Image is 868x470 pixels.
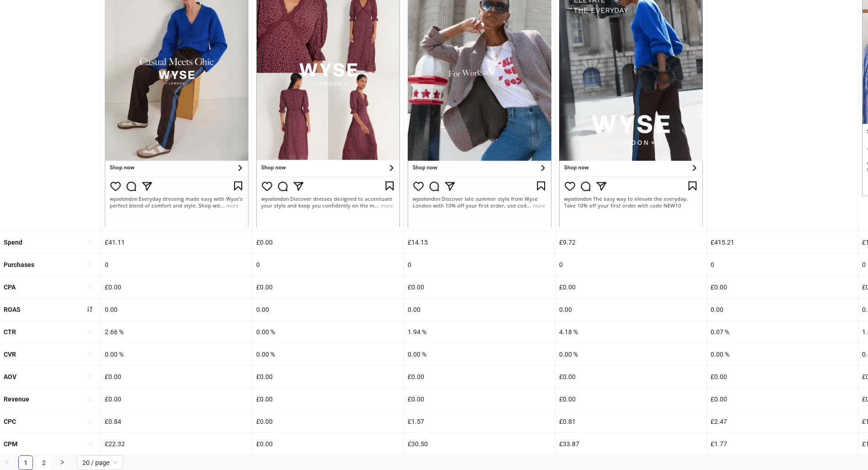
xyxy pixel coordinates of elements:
div: £0.00 [101,366,252,388]
div: 0.00 % [101,343,252,365]
a: 2 [37,456,51,470]
b: ROAS [4,306,21,313]
b: Spend [4,239,22,246]
div: £0.00 [253,231,404,253]
b: CPC [4,418,16,425]
div: £9.72 [555,231,706,253]
div: £0.00 [555,366,706,388]
div: Page Size [77,455,123,470]
button: right [55,455,70,470]
span: right [59,459,65,465]
div: £0.00 [707,366,858,388]
span: sort-ascending [86,418,93,425]
span: sort-ascending [86,396,93,402]
div: 0.00 [404,299,555,320]
div: 0.07 % [707,321,858,343]
span: sort-ascending [86,351,93,358]
span: sort-ascending [86,328,93,335]
div: 0.00 [253,299,404,320]
div: £22.32 [101,433,252,455]
b: CTR [4,328,16,336]
div: 1.94 % [404,321,555,343]
div: 0 [707,254,858,276]
div: £41.11 [101,231,252,253]
div: £0.00 [707,388,858,410]
div: £0.00 [404,388,555,410]
div: £2.47 [707,411,858,433]
div: £0.00 [555,388,706,410]
b: AOV [4,373,16,380]
span: 20 / page [82,456,118,470]
div: 0.00 % [253,321,404,343]
div: £0.00 [404,366,555,388]
div: £0.00 [555,276,706,298]
div: 0 [101,254,252,276]
b: CPM [4,440,17,448]
div: £0.00 [253,411,404,433]
div: £0.84 [101,411,252,433]
span: sort-ascending [86,441,93,447]
div: £0.00 [253,433,404,455]
div: £14.15 [404,231,555,253]
div: £0.00 [253,388,404,410]
div: 0.00 % [404,343,555,365]
div: 0.00 [707,299,858,320]
div: 0.00 [555,299,706,320]
div: 0 [404,254,555,276]
span: left [5,459,10,465]
span: sort-ascending [86,283,93,290]
div: £33.87 [555,433,706,455]
span: sort-ascending [86,374,93,380]
li: 1 [18,455,33,470]
b: Purchases [4,261,34,268]
div: £30.50 [404,433,555,455]
div: 0.00 % [253,343,404,365]
a: 1 [19,456,32,470]
div: £0.00 [101,276,252,298]
div: £0.00 [253,276,404,298]
div: £0.00 [253,366,404,388]
div: £0.00 [101,388,252,410]
span: sort-ascending [86,239,93,245]
span: sort-ascending [86,261,93,267]
b: CVR [4,351,16,358]
b: CPA [4,283,16,291]
div: 0.00 [101,299,252,320]
li: Next Page [55,455,70,470]
div: 0 [253,254,404,276]
span: sort-ascending [86,306,93,312]
div: 4.18 % [555,321,706,343]
div: £415.21 [707,231,858,253]
b: Revenue [4,395,29,403]
div: £0.81 [555,411,706,433]
div: 0.00 % [707,343,858,365]
li: 2 [37,455,51,470]
div: £0.00 [404,276,555,298]
div: £1.77 [707,433,858,455]
div: £1.57 [404,411,555,433]
div: £0.00 [707,276,858,298]
div: 0 [555,254,706,276]
div: 2.66 % [101,321,252,343]
div: 0.00 % [555,343,706,365]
